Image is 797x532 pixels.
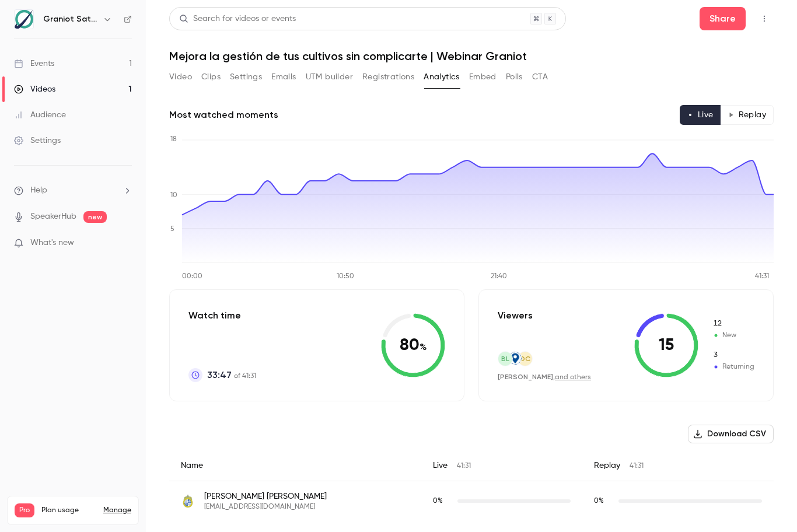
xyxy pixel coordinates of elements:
li: help-dropdown-opener [14,184,132,197]
span: Live watch time [433,496,452,506]
button: Live [680,105,721,125]
span: new [83,211,107,223]
tspan: 10 [170,192,177,199]
div: Settings [14,135,61,146]
img: Graniot Satellite Technologies SL [15,10,33,29]
div: Videos [14,83,55,95]
button: UTM builder [306,68,353,86]
span: DC [520,353,530,364]
button: Clips [201,68,221,86]
button: Registrations [362,68,414,86]
span: Returning [712,362,754,372]
button: Download CSV [688,425,774,443]
span: Pro [15,503,34,517]
span: New [712,330,754,341]
div: Audience [14,109,66,121]
tspan: 00:00 [182,273,202,280]
tspan: 21:40 [491,273,507,280]
span: Help [30,184,47,197]
span: [PERSON_NAME] [PERSON_NAME] [204,491,327,502]
span: New [712,318,754,329]
p: of 41:31 [207,368,256,382]
button: Share [700,7,746,30]
span: 41:31 [457,463,471,470]
h2: Most watched moments [169,108,278,122]
button: CTA [532,68,548,86]
div: bagurto@uc.cl [169,481,774,521]
span: 41:31 [630,463,644,470]
div: , [498,372,591,382]
span: [EMAIL_ADDRESS][DOMAIN_NAME] [204,502,327,512]
tspan: 18 [170,136,177,143]
span: Replay watch time [594,496,613,506]
div: Search for videos or events [179,13,296,25]
span: 33:47 [207,368,232,382]
button: Settings [230,68,262,86]
span: 0 % [433,498,443,505]
span: Returning [712,350,754,360]
span: Plan usage [41,506,96,515]
p: Watch time [188,309,256,323]
tspan: 5 [170,226,174,233]
div: Name [169,450,421,481]
span: What's new [30,237,74,249]
button: Replay [721,105,774,125]
a: Manage [103,506,131,515]
tspan: 10:50 [337,273,354,280]
button: Video [169,68,192,86]
button: Analytics [424,68,460,86]
img: uc.cl [181,494,195,508]
span: [PERSON_NAME] [498,373,553,381]
a: and others [555,374,591,381]
h1: Mejora la gestión de tus cultivos sin complicarte | Webinar Graniot [169,49,774,63]
div: Replay [582,450,774,481]
p: Viewers [498,309,533,323]
img: graniot.com [509,352,522,365]
button: Emails [271,68,296,86]
span: 0 % [594,498,604,505]
div: Events [14,58,54,69]
div: Live [421,450,582,481]
button: Embed [469,68,497,86]
h6: Graniot Satellite Technologies SL [43,13,98,25]
a: SpeakerHub [30,211,76,223]
button: Polls [506,68,523,86]
span: bl [501,353,509,364]
button: Top Bar Actions [755,9,774,28]
tspan: 41:31 [755,273,769,280]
